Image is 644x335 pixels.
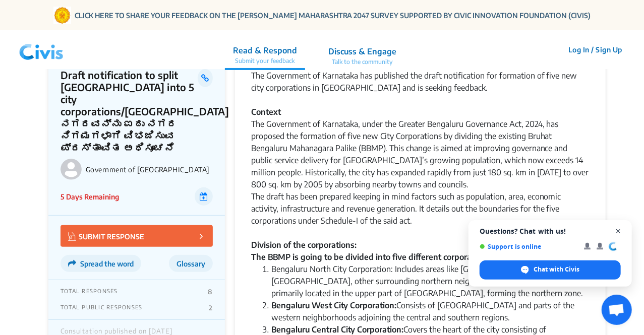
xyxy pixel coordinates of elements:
[169,255,213,272] button: Glossary
[602,295,632,325] a: Open chat
[61,288,118,296] p: TOTAL RESPONSES
[61,304,143,312] p: TOTAL PUBLIC RESPONSES
[61,69,198,154] p: Draft notification to split [GEOGRAPHIC_DATA] into 5 city corporations/[GEOGRAPHIC_DATA] ನಗರವನ್ನು...
[233,44,297,56] p: Read & Respond
[534,265,579,274] span: Chat with Civis
[61,225,213,247] button: SUBMIT RESPONSE
[233,56,297,65] p: Submit your feedback
[208,288,212,296] p: 8
[61,255,141,272] button: Spread the word
[75,10,591,21] a: CLICK HERE TO SHARE YOUR FEEDBACK ON THE [PERSON_NAME] MAHARASHTRA 2047 SURVEY SUPPORTED BY CIVIC...
[480,227,621,235] span: Questions? Chat with us!
[86,165,213,174] p: Government of [GEOGRAPHIC_DATA]
[271,300,396,310] strong: Bengaluru West City Corporation:
[251,240,522,262] strong: Division of the corporations: The BBMP is going to be divided into five different corporations as...
[328,45,396,57] p: Discuss & Engage
[480,260,621,280] span: Chat with Civis
[61,159,82,180] img: Government of Karnataka logo
[271,263,590,299] li: Bengaluru North City Corporation: Includes areas like [GEOGRAPHIC_DATA], [GEOGRAPHIC_DATA], other...
[251,118,590,263] div: The Government of Karnataka, under the Greater Bengaluru Governance Act, 2024, has proposed the f...
[562,42,629,57] button: Log In / Sign Up
[209,304,212,312] p: 2
[251,107,281,117] strong: Context
[480,243,577,250] span: Support is online
[68,230,144,242] p: SUBMIT RESPONSE
[15,35,68,65] img: navlogo.png
[68,232,76,241] img: Vector.jpg
[80,259,134,268] span: Spread the word
[61,191,119,202] p: 5 Days Remaining
[53,7,71,24] img: Gom Logo
[177,259,205,268] span: Glossary
[328,57,396,66] p: Talk to the community
[271,299,590,323] li: Consists of [GEOGRAPHIC_DATA] and parts of the western neighborhoods adjoining the central and so...
[271,324,403,334] strong: Bengaluru Central City Corporation:
[251,45,590,94] div: The Kannada summary is after the English summary. The Government of Karnataka has published the d...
